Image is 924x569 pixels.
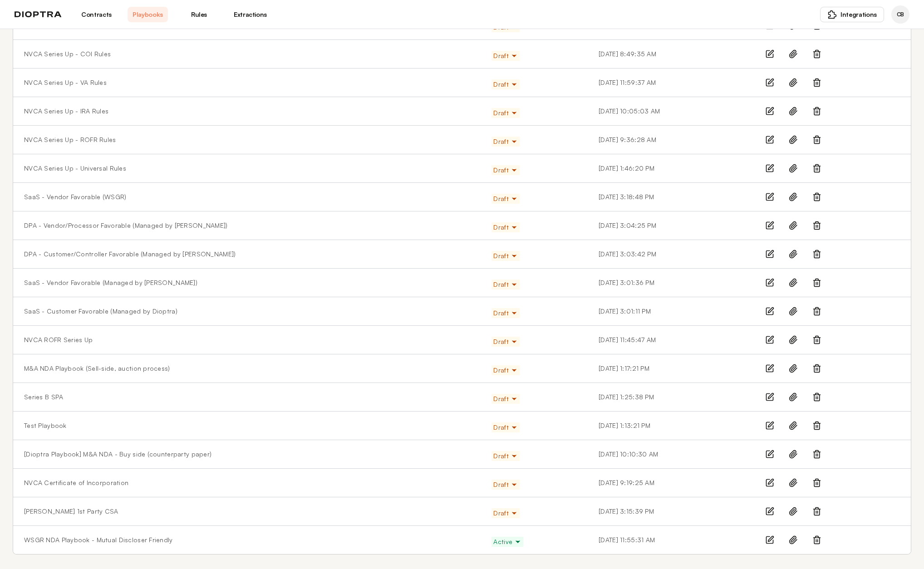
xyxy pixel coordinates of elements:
[491,165,519,175] button: Draft
[588,383,754,412] td: [DATE] 1:25:38 PM
[491,222,519,232] button: Draft
[588,326,754,354] td: [DATE] 11:45:47 AM
[24,364,170,373] a: M&A NDA Playbook (Sell-side, auction process)
[588,297,754,326] td: [DATE] 3:01:11 PM
[588,126,754,154] td: [DATE] 9:36:28 AM
[493,337,517,346] span: Draft
[493,537,521,546] span: Active
[840,10,877,19] span: Integrations
[24,478,128,487] a: NVCA Certificate of Incorporation
[493,223,517,232] span: Draft
[493,480,517,489] span: Draft
[493,366,517,375] span: Draft
[493,137,517,146] span: Draft
[588,354,754,383] td: [DATE] 1:17:21 PM
[493,51,517,60] span: Draft
[491,108,519,118] button: Draft
[588,469,754,497] td: [DATE] 9:19:25 AM
[493,280,517,289] span: Draft
[493,451,517,461] span: Draft
[491,137,519,147] button: Draft
[491,422,519,432] button: Draft
[588,526,754,554] td: [DATE] 11:55:31 AM
[230,7,270,22] a: Extractions
[588,412,754,440] td: [DATE] 1:13:21 PM
[493,251,517,260] span: Draft
[493,309,517,318] span: Draft
[24,307,177,316] a: SaaS - Customer Favorable (Managed by Dioptra)
[493,80,517,89] span: Draft
[24,192,126,201] a: SaaS - Vendor Favorable (WSGR)
[828,10,837,19] img: puzzle
[491,194,519,204] button: Draft
[588,69,754,97] td: [DATE] 11:59:37 AM
[179,7,219,22] a: Rules
[493,509,517,518] span: Draft
[76,7,117,22] a: Contracts
[493,394,517,403] span: Draft
[493,108,517,118] span: Draft
[24,221,228,230] a: DPA - Vendor/Processor Favorable (Managed by [PERSON_NAME])
[588,183,754,211] td: [DATE] 3:18:48 PM
[491,337,519,347] button: Draft
[491,537,523,547] button: Active
[491,365,519,375] button: Draft
[588,497,754,526] td: [DATE] 3:15:39 PM
[24,535,173,544] a: WSGR NDA Playbook - Mutual Discloser Friendly
[24,450,211,459] a: [Dioptra Playbook] M&A NDA - Buy side (counterparty paper)
[491,251,519,261] button: Draft
[588,154,754,183] td: [DATE] 1:46:20 PM
[24,278,197,287] a: SaaS - Vendor Favorable (Managed by [PERSON_NAME])
[491,280,519,289] button: Draft
[588,269,754,297] td: [DATE] 3:01:36 PM
[820,7,884,22] button: Integrations
[588,211,754,240] td: [DATE] 3:04:25 PM
[24,335,93,344] a: NVCA ROFR Series Up
[491,480,519,490] button: Draft
[588,97,754,126] td: [DATE] 10:05:03 AM
[24,78,107,87] a: NVCA Series Up - VA Rules
[897,11,904,18] span: CB
[491,451,519,461] button: Draft
[24,135,116,144] a: NVCA Series Up - ROFR Rules
[491,394,519,404] button: Draft
[128,7,168,22] a: Playbooks
[15,11,62,18] img: logo
[491,308,519,318] button: Draft
[588,440,754,469] td: [DATE] 10:10:30 AM
[24,164,126,173] a: NVCA Series Up - Universal Rules
[24,49,111,59] a: NVCA Series Up - COI Rules
[24,250,236,259] a: DPA - Customer/Controller Favorable (Managed by [PERSON_NAME])
[493,194,517,203] span: Draft
[24,507,118,516] a: [PERSON_NAME] 1st Party CSA
[24,392,63,402] a: Series B SPA
[491,51,519,61] button: Draft
[493,166,517,175] span: Draft
[491,79,519,89] button: Draft
[588,240,754,269] td: [DATE] 3:03:42 PM
[24,107,108,116] a: NVCA Series Up - IRA Rules
[491,508,519,518] button: Draft
[588,40,754,69] td: [DATE] 8:49:35 AM
[24,421,67,430] a: Test Playbook
[493,423,517,432] span: Draft
[891,5,909,24] div: Chris Brookhart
